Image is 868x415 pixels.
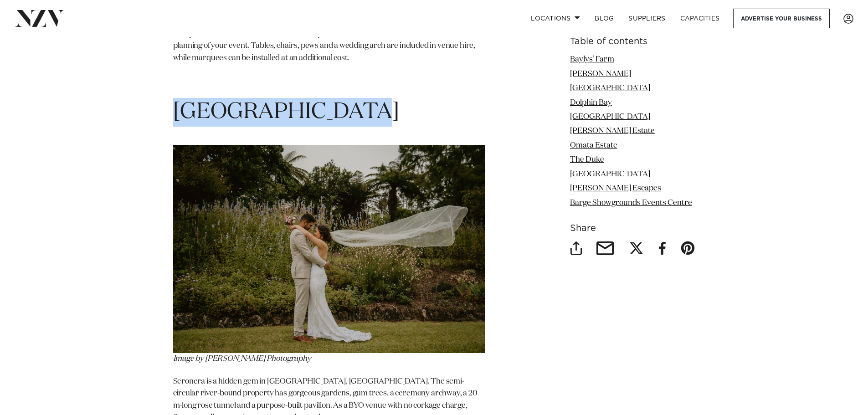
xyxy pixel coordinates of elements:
a: [PERSON_NAME] Estate [570,127,655,135]
h6: Share [570,224,695,233]
a: SUPPLIERS [621,9,673,28]
a: Locations [524,9,587,28]
a: [GEOGRAPHIC_DATA] [570,170,650,178]
a: Omata Estate [570,142,617,149]
a: Advertise your business [733,9,830,28]
a: [PERSON_NAME] [570,70,631,77]
em: Image by [PERSON_NAME] Photography [173,355,311,363]
h6: Table of contents [570,37,695,46]
a: BLOG [587,9,621,28]
a: [GEOGRAPHIC_DATA] [570,113,650,121]
a: The Duke [570,156,604,164]
h1: [GEOGRAPHIC_DATA] [173,98,485,127]
img: nzv-logo.png [15,10,64,26]
a: Capacities [673,9,727,28]
a: Baylys’ Farm [570,56,614,63]
a: Dolphin Bay [570,98,612,106]
a: Barge Showgrounds Events Centre [570,199,692,206]
a: [PERSON_NAME] Escapes [570,184,661,192]
a: [GEOGRAPHIC_DATA] [570,84,650,92]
